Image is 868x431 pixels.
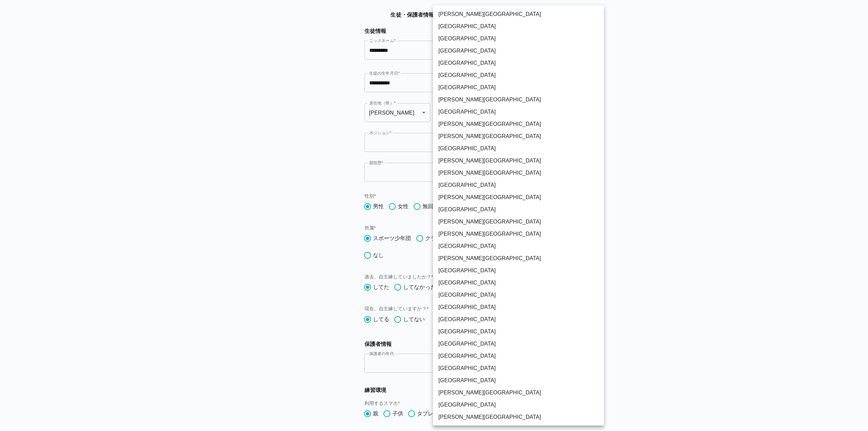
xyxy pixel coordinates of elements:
[433,265,604,277] li: [GEOGRAPHIC_DATA]
[433,106,604,118] li: [GEOGRAPHIC_DATA]
[433,118,604,130] li: [PERSON_NAME][GEOGRAPHIC_DATA]
[433,387,604,399] li: [PERSON_NAME][GEOGRAPHIC_DATA]
[433,399,604,411] li: [GEOGRAPHIC_DATA]
[433,301,604,313] li: [GEOGRAPHIC_DATA]
[433,338,604,350] li: [GEOGRAPHIC_DATA]
[433,20,604,33] li: [GEOGRAPHIC_DATA]
[433,350,604,362] li: [GEOGRAPHIC_DATA]
[433,155,604,167] li: [PERSON_NAME][GEOGRAPHIC_DATA]
[433,252,604,265] li: [PERSON_NAME][GEOGRAPHIC_DATA]
[433,81,604,94] li: [GEOGRAPHIC_DATA]
[433,326,604,338] li: [GEOGRAPHIC_DATA]
[433,33,604,45] li: [GEOGRAPHIC_DATA]
[433,203,604,216] li: [GEOGRAPHIC_DATA]
[433,411,604,423] li: [PERSON_NAME][GEOGRAPHIC_DATA]
[433,45,604,57] li: [GEOGRAPHIC_DATA]
[433,57,604,69] li: [GEOGRAPHIC_DATA]
[433,313,604,326] li: [GEOGRAPHIC_DATA]
[433,374,604,387] li: [GEOGRAPHIC_DATA]
[433,94,604,106] li: [PERSON_NAME][GEOGRAPHIC_DATA]
[433,69,604,81] li: [GEOGRAPHIC_DATA]
[433,179,604,191] li: [GEOGRAPHIC_DATA]
[433,191,604,203] li: [PERSON_NAME][GEOGRAPHIC_DATA]
[433,216,604,228] li: [PERSON_NAME][GEOGRAPHIC_DATA]
[433,142,604,155] li: [GEOGRAPHIC_DATA]
[433,167,604,179] li: [PERSON_NAME][GEOGRAPHIC_DATA]
[433,130,604,142] li: [PERSON_NAME][GEOGRAPHIC_DATA]
[433,362,604,374] li: [GEOGRAPHIC_DATA]
[433,277,604,289] li: [GEOGRAPHIC_DATA]
[433,8,604,20] li: [PERSON_NAME][GEOGRAPHIC_DATA]
[433,289,604,301] li: [GEOGRAPHIC_DATA]
[433,228,604,240] li: [PERSON_NAME][GEOGRAPHIC_DATA]
[433,240,604,252] li: [GEOGRAPHIC_DATA]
